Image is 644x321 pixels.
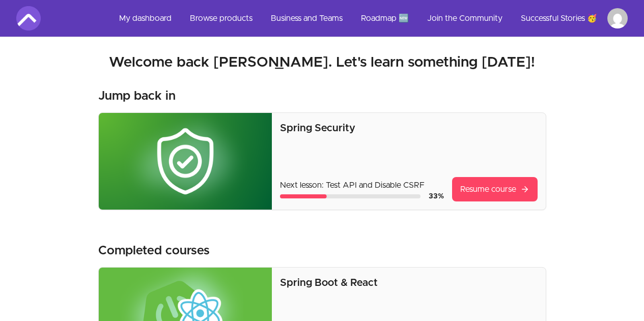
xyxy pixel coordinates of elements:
h2: Welcome back [PERSON_NAME]. Let's learn something [DATE]! [16,53,628,72]
p: Spring Security [280,121,537,135]
a: Resume course [452,177,538,201]
div: Course progress [280,194,420,198]
p: Spring Boot & React [280,276,537,290]
img: Amigoscode logo [16,6,41,31]
span: 33 % [429,193,444,200]
a: My dashboard [111,6,180,31]
a: Roadmap 🆕 [353,6,417,31]
a: Successful Stories 🥳 [513,6,605,31]
img: Profile image for Abdelhak TLILI [607,8,628,28]
p: Next lesson: Test API and Disable CSRF [280,179,443,191]
a: Business and Teams [263,6,351,31]
h3: Completed courses [98,243,210,259]
img: Product image for Spring Security [99,113,272,210]
nav: Main [111,6,628,31]
h3: Jump back in [98,88,176,104]
a: Browse products [182,6,261,31]
a: Join the Community [419,6,511,31]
